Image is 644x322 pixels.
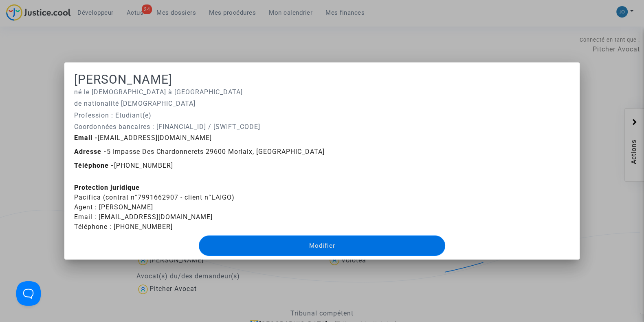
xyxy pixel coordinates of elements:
span: [PHONE_NUMBER] [74,162,173,169]
span: Téléphone : [PHONE_NUMBER] [74,223,173,231]
p: de nationalité [DEMOGRAPHIC_DATA] [74,98,570,109]
b: Email - [74,134,98,142]
h1: [PERSON_NAME] [74,72,570,87]
span: 5 Impasse Des Chardonnerets 29600 Morlaix, [GEOGRAPHIC_DATA] [74,148,325,155]
div: Pacifica (contrat n°7991662907 - client n°LAIGO) [74,183,570,232]
div: Mots-clés [101,48,125,53]
span: [EMAIL_ADDRESS][DOMAIN_NAME] [74,134,212,142]
img: tab_keywords_by_traffic_grey.svg [92,47,99,54]
div: Domaine: [DOMAIN_NAME] [21,21,92,28]
span: Modifier [309,242,335,249]
button: Modifier [199,235,445,256]
img: tab_domain_overview_orange.svg [33,47,40,54]
iframe: Help Scout Beacon - Open [16,281,41,306]
b: Adresse - [74,148,107,155]
img: website_grey.svg [13,21,20,28]
b: Téléphone - [74,162,114,169]
p: né le [DEMOGRAPHIC_DATA] à [GEOGRAPHIC_DATA] [74,87,570,97]
p: Profession : Etudiant(e) [74,110,570,120]
div: Domaine [42,48,63,53]
div: v 4.0.25 [23,13,40,20]
img: logo_orange.svg [13,13,20,20]
span: Email : [EMAIL_ADDRESS][DOMAIN_NAME] [74,213,213,221]
p: Coordonnées bancaires : [FINANCIAL_ID] / [SWIFT_CODE] [74,122,570,132]
b: Protection juridique [74,184,140,191]
span: Agent : [PERSON_NAME] [74,203,153,211]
